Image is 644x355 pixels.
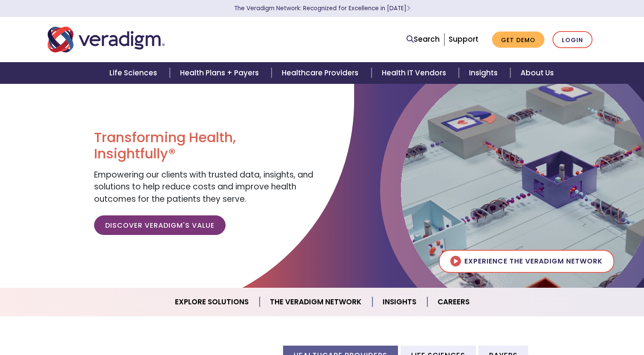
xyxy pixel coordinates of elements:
a: Healthcare Providers [272,62,371,84]
a: About Us [510,62,564,84]
span: Learn More [406,4,410,12]
a: Life Sciences [99,62,170,84]
a: Health IT Vendors [372,62,459,84]
a: Explore Solutions [165,291,260,313]
img: Veradigm logo [48,26,165,54]
a: Careers [427,291,480,313]
a: The Veradigm Network: Recognized for Excellence in [DATE]Learn More [234,4,410,12]
a: Insights [459,62,510,84]
a: Discover Veradigm's Value [94,215,226,235]
h1: Transforming Health, Insightfully® [94,129,315,162]
a: The Veradigm Network [260,291,372,313]
a: Support [449,34,478,44]
a: Login [552,31,592,49]
a: Health Plans + Payers [170,62,272,84]
a: Search [406,34,440,45]
a: Get Demo [492,31,544,48]
a: Insights [372,291,427,313]
span: Empowering our clients with trusted data, insights, and solutions to help reduce costs and improv... [94,169,313,205]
